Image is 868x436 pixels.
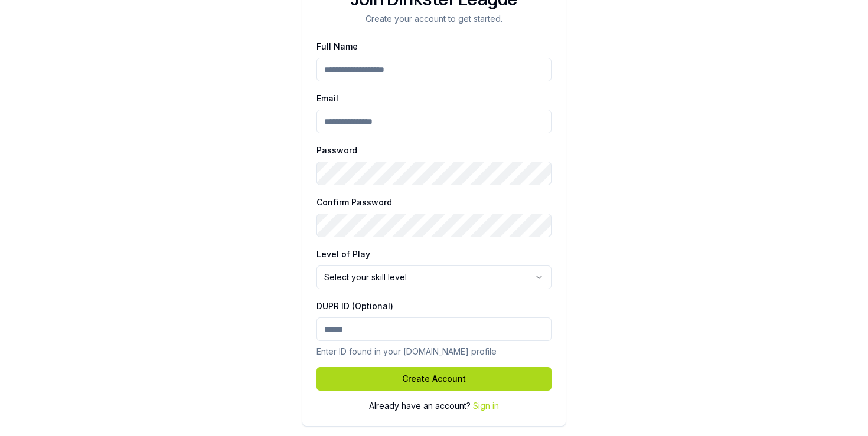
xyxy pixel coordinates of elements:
label: Password [316,145,357,155]
label: DUPR ID (Optional) [316,301,393,311]
label: Email [316,93,338,103]
p: Enter ID found in your [DOMAIN_NAME] profile [316,346,552,358]
label: Confirm Password [316,197,392,207]
div: Create your account to get started. [316,13,552,25]
label: Full Name [316,41,358,51]
button: Create Account [316,367,552,391]
label: Level of Play [316,249,370,259]
a: Sign in [473,401,499,411]
div: Already have an account? [316,400,552,412]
